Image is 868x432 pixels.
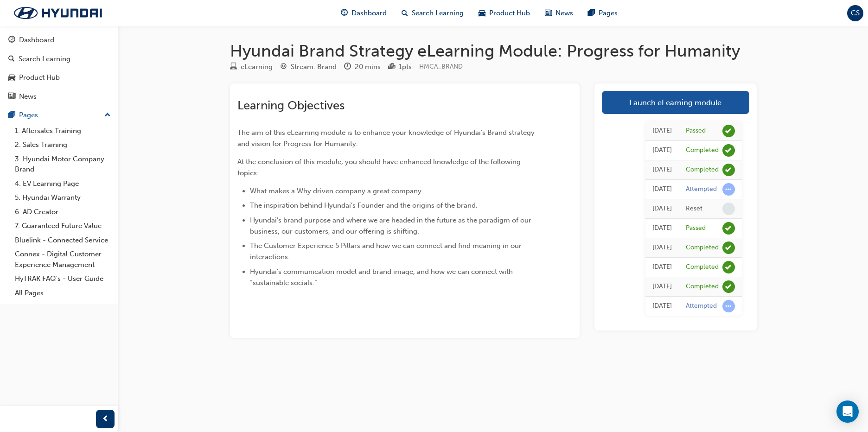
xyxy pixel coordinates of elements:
div: Completed [686,243,719,252]
div: Stream [280,61,337,73]
div: Completed [686,282,719,291]
span: search-icon [8,55,15,64]
div: Thu Feb 15 2024 16:31:23 GMT+1100 (Australian Eastern Daylight Time) [652,126,672,136]
img: Trak [5,3,111,23]
span: car-icon [479,7,485,19]
div: Wed Feb 14 2024 12:32:42 GMT+1100 (Australian Eastern Daylight Time) [652,301,672,311]
span: podium-icon [388,63,395,71]
span: What makes a Why driven company a great company. [250,187,423,195]
a: 3. Hyundai Motor Company Brand [11,152,115,177]
div: Thu Feb 15 2024 15:02:01 GMT+1100 (Australian Eastern Daylight Time) [652,242,672,253]
span: The inspiration behind Hyundai’s Founder and the origins of the brand. [250,201,478,210]
div: Thu Feb 15 2024 15:02:01 GMT+1100 (Australian Eastern Daylight Time) [652,223,672,234]
div: Thu Feb 15 2024 16:27:45 GMT+1100 (Australian Eastern Daylight Time) [652,203,672,214]
div: 1 pts [399,62,412,72]
span: learningRecordVerb_PASS-icon [722,125,735,137]
div: 20 mins [355,62,381,72]
h1: Hyundai Brand Strategy eLearning Module: Progress for Humanity [230,41,757,61]
button: Pages [4,107,115,124]
span: Dashboard [351,8,387,19]
a: Dashboard [4,32,115,49]
span: pages-icon [588,7,595,19]
span: learningRecordVerb_COMPLETE-icon [722,144,735,157]
div: Search Learning [19,54,70,64]
div: Thu Feb 15 2024 15:01:55 GMT+1100 (Australian Eastern Daylight Time) [652,281,672,292]
span: The aim of this eLearning module is to enhance your knowledge of Hyundai’s Brand strategy and vis... [237,128,536,148]
span: Learning Objectives [237,98,345,113]
span: Pages [599,8,618,19]
div: Duration [344,61,381,73]
span: The Customer Experience 5 Pillars and how we can connect and find meaning in our interactions. [250,241,523,261]
div: Thu Feb 15 2024 15:01:58 GMT+1100 (Australian Eastern Daylight Time) [652,262,672,273]
button: CS [847,5,863,21]
span: guage-icon [341,7,348,19]
div: Thu Feb 15 2024 16:31:21 GMT+1100 (Australian Eastern Daylight Time) [652,145,672,156]
span: Hyundai’s brand purpose and where we are headed in the future as the paradigm of our business, ou... [250,216,533,235]
span: up-icon [104,109,111,121]
div: Stream: Brand [291,62,337,72]
span: Search Learning [412,8,464,19]
span: learningRecordVerb_COMPLETE-icon [722,280,735,293]
div: News [19,91,37,102]
a: news-iconNews [537,4,581,23]
div: Attempted [686,302,717,311]
span: learningRecordVerb_COMPLETE-icon [722,241,735,254]
a: search-iconSearch Learning [394,4,471,23]
div: Thu Feb 15 2024 16:27:46 GMT+1100 (Australian Eastern Daylight Time) [652,184,672,195]
span: learningRecordVerb_COMPLETE-icon [722,261,735,273]
a: car-iconProduct Hub [471,4,537,23]
span: car-icon [8,74,15,82]
div: Open Intercom Messenger [836,400,859,423]
a: 2. Sales Training [11,138,115,152]
span: learningRecordVerb_COMPLETE-icon [722,164,735,176]
span: learningRecordVerb_ATTEMPT-icon [722,183,735,196]
button: DashboardSearch LearningProduct HubNews [4,30,115,107]
span: learningRecordVerb_PASS-icon [722,222,735,235]
a: Product Hub [4,69,115,86]
a: 4. EV Learning Page [11,177,115,191]
span: guage-icon [8,36,15,44]
a: News [4,88,115,105]
a: 1. Aftersales Training [11,124,115,138]
a: 7. Guaranteed Future Value [11,219,115,233]
span: Hyundai’s communication model and brand image, and how we can connect with “sustainable socials.” [250,267,515,287]
a: guage-iconDashboard [333,4,394,23]
div: Dashboard [19,35,54,45]
a: 5. Hyundai Warranty [11,191,115,205]
span: clock-icon [344,63,351,71]
div: Thu Feb 15 2024 16:31:18 GMT+1100 (Australian Eastern Daylight Time) [652,165,672,175]
a: All Pages [11,286,115,300]
span: search-icon [402,7,408,19]
a: Connex - Digital Customer Experience Management [11,247,115,272]
div: Pages [19,110,38,121]
span: prev-icon [102,413,109,425]
span: news-icon [545,7,552,19]
span: target-icon [280,63,287,71]
span: learningResourceType_ELEARNING-icon [230,63,237,71]
div: Passed [686,224,706,233]
div: Completed [686,263,719,272]
div: Attempted [686,185,717,194]
span: CS [851,8,860,19]
div: Passed [686,127,706,135]
div: Type [230,61,273,73]
a: Bluelink - Connected Service [11,233,115,248]
span: pages-icon [8,111,15,120]
span: learningRecordVerb_NONE-icon [722,203,735,215]
a: Launch eLearning module [602,91,749,114]
div: Reset [686,204,702,213]
span: Product Hub [489,8,530,19]
a: Search Learning [4,51,115,68]
div: Points [388,61,412,73]
span: News [555,8,573,19]
a: pages-iconPages [581,4,625,23]
span: news-icon [8,93,15,101]
div: Completed [686,146,719,155]
a: HyTRAK FAQ's - User Guide [11,272,115,286]
span: At the conclusion of this module, you should have enhanced knowledge of the following topics: [237,158,523,177]
div: eLearning [241,62,273,72]
span: Learning resource code [419,63,463,70]
span: learningRecordVerb_ATTEMPT-icon [722,300,735,312]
